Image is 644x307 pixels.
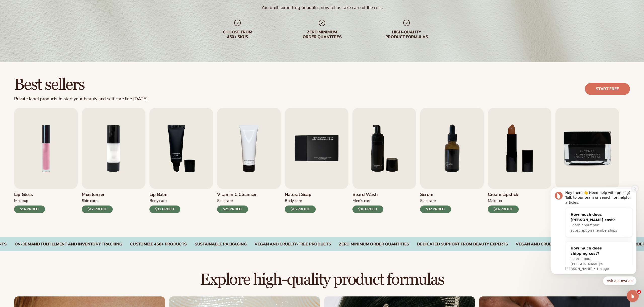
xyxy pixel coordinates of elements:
[488,198,519,203] div: Makeup
[149,198,180,203] div: Body Care
[352,206,383,213] div: $10 PROFIT
[352,108,416,213] a: 6 / 9
[149,192,180,197] h3: Lip Balm
[82,108,145,213] a: 2 / 9
[217,206,248,213] div: $21 PROFIT
[285,192,316,197] h3: Natural Soap
[149,108,213,213] a: 3 / 9
[14,198,45,203] div: Makeup
[420,198,451,203] div: Skin Care
[417,242,508,247] div: DEDICATED SUPPORT FROM BEAUTY EXPERTS
[149,206,180,213] div: $12 PROFIT
[420,192,451,197] h3: Serum
[488,192,519,197] h3: Cream Lipstick
[195,242,247,247] div: SUSTAINABLE PACKAGING
[82,206,113,213] div: $17 PROFIT
[82,198,113,203] div: Skin Care
[217,108,281,213] a: 4 / 9
[543,180,644,293] iframe: Intercom notifications message
[82,192,113,197] h3: Moisturizer
[217,198,257,203] div: Skin Care
[290,30,354,39] div: Zero minimum order quantities
[217,192,257,197] h3: Vitamin C Cleanser
[285,206,316,213] div: $15 PROFIT
[285,198,316,203] div: Body Care
[14,206,45,213] div: $16 PROFIT
[205,30,270,39] div: Choose from 450+ Skus
[14,108,78,213] a: 1 / 9
[339,242,409,247] div: ZERO MINIMUM ORDER QUANTITIES
[14,96,148,102] div: Private label products to start your beauty and self care line [DATE].
[627,290,639,302] iframe: Intercom live chat
[14,192,45,197] h3: Lip Gloss
[352,192,383,197] h3: Beard Wash
[555,108,619,213] a: 9 / 9
[637,290,641,294] span: 2
[261,5,383,11] div: You built something beautiful, now let us take care of the rest.
[420,108,484,213] a: 7 / 9
[14,271,630,288] h2: Explore high-quality product formulas
[15,242,122,247] div: On-Demand Fulfillment and Inventory Tracking
[374,30,439,39] div: High-quality product formulas
[585,83,630,95] a: Start free
[14,76,148,93] h2: Best sellers
[285,108,348,213] a: 5 / 9
[255,242,331,247] div: VEGAN AND CRUELTY-FREE PRODUCTS
[516,242,592,247] div: Vegan and Cruelty-Free Products
[488,108,551,213] a: 8 / 9
[420,206,451,213] div: $32 PROFIT
[130,242,187,247] div: CUSTOMIZE 450+ PRODUCTS
[488,206,519,213] div: $14 PROFIT
[352,198,383,203] div: Men’s Care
